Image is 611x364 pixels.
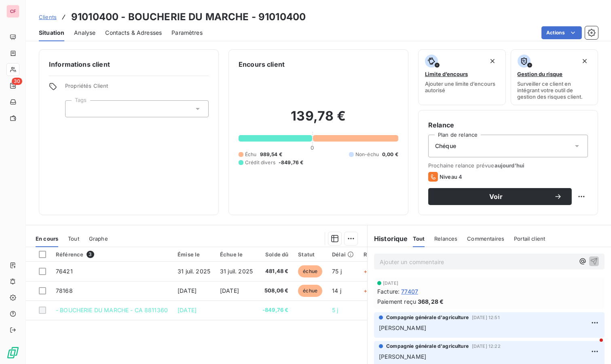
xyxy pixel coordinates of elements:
span: Limite d’encours [425,71,468,77]
button: Actions [541,26,582,39]
h6: Relance [428,120,588,130]
span: [DATE] [178,307,197,313]
span: Clients [39,14,57,20]
span: 508,06 € [262,287,288,295]
span: 481,48 € [262,267,288,275]
span: Chéque [435,142,456,150]
a: Clients [39,13,57,21]
span: Contacts & Adresses [105,29,162,37]
span: Tout [68,235,79,242]
span: Relances [434,235,457,242]
span: 368,28 € [418,297,444,306]
button: Gestion du risqueSurveiller ce client en intégrant votre outil de gestion des risques client. [511,49,598,105]
span: 31 juil. 2025 [220,268,253,275]
span: échue [298,265,322,277]
h6: Historique [368,234,408,243]
span: 77407 [401,287,418,296]
img: Logo LeanPay [6,346,19,359]
div: Délai [332,251,354,258]
span: Niveau 4 [440,174,462,180]
span: Voir [438,193,554,200]
input: Ajouter une valeur [72,105,78,112]
h6: Encours client [239,59,285,69]
span: Commentaires [467,235,504,242]
span: 78168 [56,287,73,294]
h6: Informations client [49,59,209,69]
div: CF [6,5,19,18]
span: 5 j [332,307,338,313]
span: Propriétés Client [65,83,209,94]
span: 76421 [56,268,73,275]
span: [DATE] [178,287,197,294]
span: [PERSON_NAME] [379,324,426,331]
span: [DATE] 12:51 [472,315,500,320]
h3: 91010400 - BOUCHERIE DU MARCHE - 91010400 [71,10,306,24]
span: 0 [311,144,314,151]
span: Prochaine relance prévue [428,162,588,169]
span: Tout [413,235,425,242]
div: Émise le [178,251,210,258]
span: 30 [12,78,22,85]
span: -849,76 € [262,306,288,314]
span: Compagnie générale d'agriculture [386,343,469,350]
div: Référence [56,251,168,258]
span: échue [298,285,322,297]
span: Compagnie générale d'agriculture [386,314,469,321]
span: aujourd’hui [495,162,525,169]
span: 3 [87,251,94,258]
span: 75 j [332,268,342,275]
span: [DATE] [383,281,398,286]
span: Paiement reçu [377,297,416,306]
button: Limite d’encoursAjouter une limite d’encours autorisé [418,49,506,105]
div: Solde dû [262,251,288,258]
span: Paramètres [171,29,203,37]
span: Non-échu [355,151,379,158]
span: +75 j [364,268,377,275]
span: - BOUCHERIE DU MARCHE - CA 8811360 [56,307,168,313]
span: 989,54 € [260,151,282,158]
div: Statut [298,251,322,258]
div: Échue le [220,251,253,258]
h2: 139,78 € [239,108,398,132]
span: Portail client [514,235,545,242]
span: 31 juil. 2025 [178,268,210,275]
span: Gestion du risque [518,71,563,77]
span: Graphe [89,235,108,242]
span: Situation [39,29,64,37]
span: +14 j [364,287,376,294]
span: [PERSON_NAME] [379,353,426,360]
span: Ajouter une limite d’encours autorisé [425,80,499,93]
iframe: Intercom live chat [584,336,603,356]
span: [DATE] 12:22 [472,344,501,349]
div: Retard [364,251,389,258]
button: Voir [428,188,572,205]
span: Crédit divers [245,159,275,166]
span: 14 j [332,287,341,294]
span: -849,76 € [279,159,303,166]
span: En cours [36,235,58,242]
span: Surveiller ce client en intégrant votre outil de gestion des risques client. [518,80,592,100]
span: Échu [245,151,257,158]
span: Analyse [74,29,95,37]
span: [DATE] [220,287,239,294]
span: Facture : [377,287,400,296]
span: 0,00 € [382,151,398,158]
